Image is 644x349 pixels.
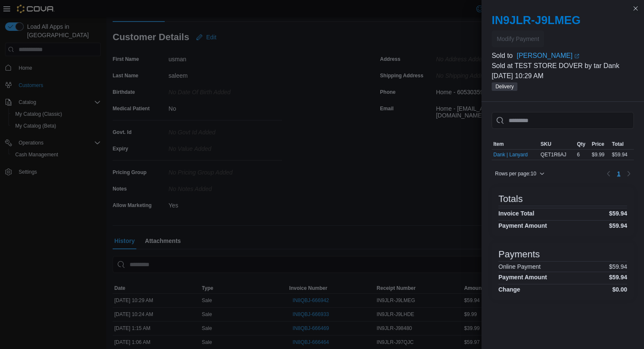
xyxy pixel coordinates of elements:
span: Delivery [495,83,514,90]
span: Total [612,141,624,147]
h2: IN9JLR-J9LMEG [492,14,634,27]
button: Previous page [603,169,614,179]
div: Sold to [492,51,515,61]
span: Qty [577,141,585,147]
div: $59.94 [610,150,634,160]
button: Qty [575,139,590,149]
span: 1 [617,169,620,178]
h4: Change [498,286,520,293]
nav: Pagination for table: MemoryTable from EuiInMemoryTable [603,167,634,180]
div: 6 [575,150,590,160]
svg: External link [574,54,579,59]
button: Next page [624,169,634,179]
button: Total [610,139,634,149]
h3: Totals [498,194,522,204]
h4: $59.94 [609,274,627,281]
span: Delivery [492,82,517,91]
h4: Payment Amount [498,274,547,281]
button: Item [492,139,539,149]
span: SKU [541,141,551,147]
span: Rows per page : 10 [495,170,536,177]
p: [DATE] 10:29 AM [492,71,634,81]
button: Close this dialog [630,3,641,14]
p: $59.94 [609,263,627,270]
span: QET1R6AJ [541,151,567,158]
ul: Pagination for table: MemoryTable from EuiInMemoryTable [614,167,624,180]
button: Page 1 of 1 [614,167,624,180]
div: $9.99 [590,150,610,160]
a: [PERSON_NAME]External link [517,51,634,61]
button: Modify Payment [492,30,544,47]
button: SKU [539,139,575,149]
p: Sold at TEST STORE DOVER by tar Dank [492,61,634,71]
h6: Online Payment [498,263,541,270]
span: Modify Payment [497,35,539,43]
h4: Invoice Total [498,210,534,217]
h3: Payments [498,249,540,259]
span: Item [493,141,504,147]
h4: $0.00 [612,286,627,293]
h4: Payment Amount [498,222,547,229]
input: This is a search bar. As you type, the results lower in the page will automatically filter. [492,112,634,129]
button: Dank | Lanyard [493,152,528,158]
button: Price [590,139,610,149]
h4: $59.94 [609,222,627,229]
span: Price [591,141,604,147]
button: Rows per page:10 [492,169,548,179]
h4: $59.94 [609,210,627,217]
